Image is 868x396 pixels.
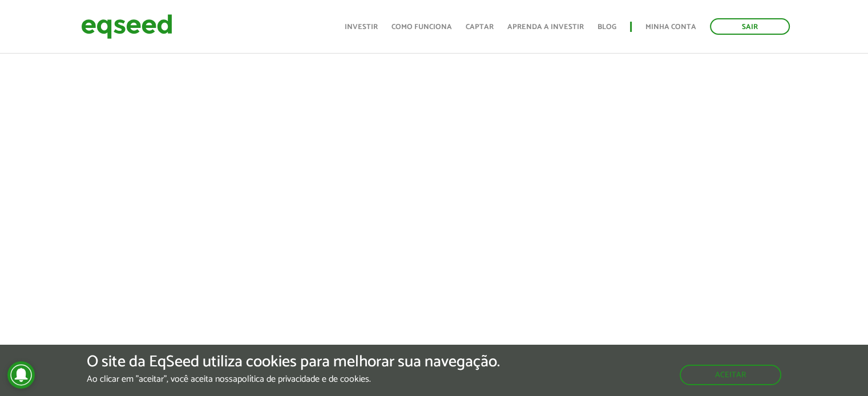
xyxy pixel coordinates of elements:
[87,353,500,371] h5: O site da EqSeed utiliza cookies para melhorar sua navegação.
[391,23,452,31] a: Como funciona
[81,11,172,42] img: EqSeed
[87,374,500,385] p: Ao clicar em "aceitar", você aceita nossa .
[710,18,790,35] a: Sair
[507,23,584,31] a: Aprenda a investir
[345,23,378,31] a: Investir
[597,23,616,31] a: Blog
[645,23,696,31] a: Minha conta
[466,23,494,31] a: Captar
[680,365,781,385] button: Aceitar
[237,375,369,384] a: política de privacidade e de cookies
